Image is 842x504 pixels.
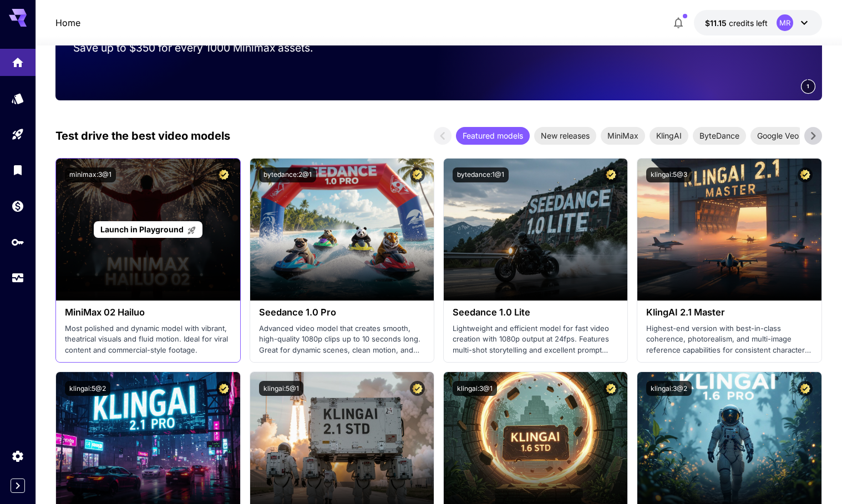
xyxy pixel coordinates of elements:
[410,381,425,396] button: Certified Model – Vetted for best performance and includes a commercial license.
[65,307,231,318] h3: MiniMax 02 Hailuo
[11,449,24,463] div: Settings
[693,130,746,141] span: ByteDance
[534,130,596,141] span: New releases
[798,167,813,182] button: Certified Model – Vetted for best performance and includes a commercial license.
[11,235,24,249] div: API Keys
[798,381,813,396] button: Certified Model – Vetted for best performance and includes a commercial license.
[750,130,805,141] span: Google Veo
[646,381,692,396] button: klingai:3@2
[456,127,530,145] div: Featured models
[65,323,231,356] p: Most polished and dynamic model with vibrant, theatrical visuals and fluid motion. Ideal for vira...
[259,307,425,318] h3: Seedance 1.0 Pro
[637,159,821,301] img: alt
[11,271,24,285] div: Usage
[55,128,230,144] p: Test drive the best video models
[601,127,645,145] div: MiniMax
[453,307,618,318] h3: Seedance 1.0 Lite
[453,167,509,182] button: bytedance:1@1
[693,127,746,145] div: ByteDance
[646,323,812,356] p: Highest-end version with best-in-class coherence, photorealism, and multi-image reference capabil...
[259,381,303,396] button: klingai:5@1
[11,91,24,105] div: Models
[410,167,425,182] button: Certified Model – Vetted for best performance and includes a commercial license.
[705,18,729,28] span: $11.15
[777,14,793,31] div: MR
[216,381,231,396] button: Certified Model – Vetted for best performance and includes a commercial license.
[646,307,812,318] h3: KlingAI 2.1 Master
[11,199,24,213] div: Wallet
[65,381,110,396] button: klingai:5@2
[73,40,332,56] p: Save up to $350 for every 1000 Minimax assets.
[100,225,184,234] span: Launch in Playground
[534,127,596,145] div: New releases
[456,130,530,141] span: Featured models
[55,16,80,29] nav: breadcrumb
[65,167,116,182] button: minimax:3@1
[601,130,645,141] span: MiniMax
[216,167,231,182] button: Certified Model – Vetted for best performance and includes a commercial license.
[650,127,688,145] div: KlingAI
[603,167,618,182] button: Certified Model – Vetted for best performance and includes a commercial license.
[11,163,24,177] div: Library
[250,159,434,301] img: alt
[705,17,768,29] div: $11.14943
[453,323,618,356] p: Lightweight and efficient model for fast video creation with 1080p output at 24fps. Features mult...
[11,478,25,493] button: Expand sidebar
[750,127,805,145] div: Google Veo
[259,323,425,356] p: Advanced video model that creates smooth, high-quality 1080p clips up to 10 seconds long. Great f...
[646,167,692,182] button: klingai:5@3
[55,16,80,29] a: Home
[729,18,768,28] span: credits left
[603,381,618,396] button: Certified Model – Vetted for best performance and includes a commercial license.
[453,381,497,396] button: klingai:3@1
[694,10,822,35] button: $11.14943MR
[11,53,24,67] div: Home
[259,167,316,182] button: bytedance:2@1
[807,82,810,90] span: 1
[444,159,627,301] img: alt
[94,221,202,238] a: Launch in Playground
[650,130,688,141] span: KlingAI
[11,128,24,141] div: Playground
